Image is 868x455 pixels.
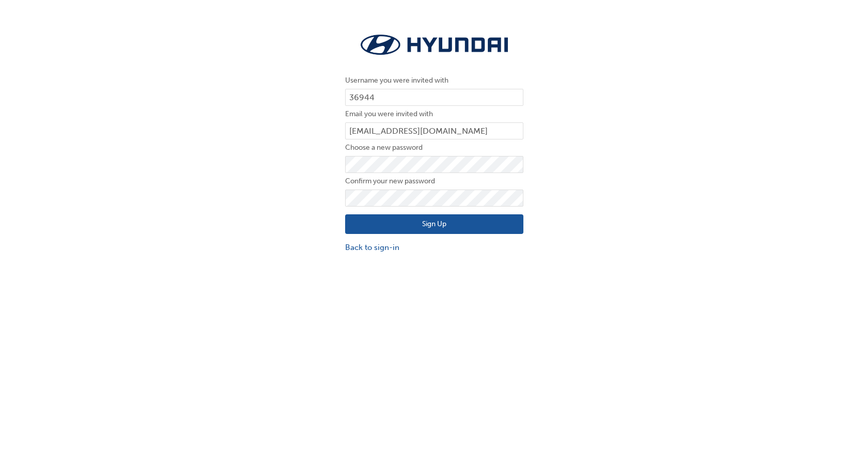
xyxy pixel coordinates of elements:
[345,142,523,154] label: Choose a new password
[345,175,523,187] label: Confirm your new password
[345,242,523,254] a: Back to sign-in
[345,89,523,106] input: Username
[345,108,523,120] label: Email you were invited with
[345,31,523,59] img: Trak
[345,214,523,234] button: Sign Up
[345,74,523,87] label: Username you were invited with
